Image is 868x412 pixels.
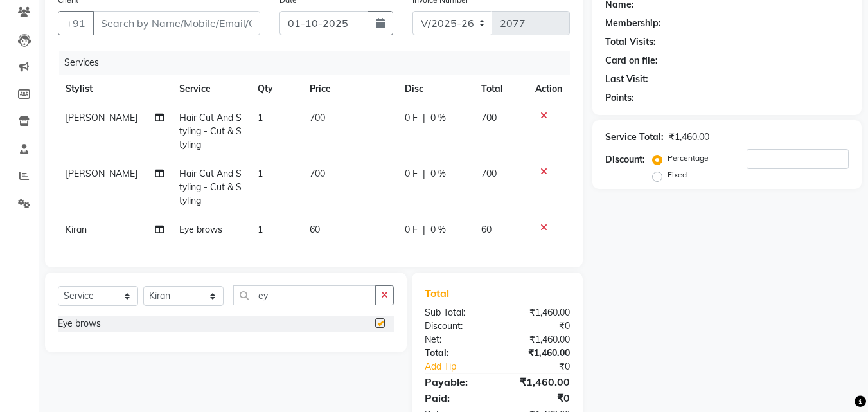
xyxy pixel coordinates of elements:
div: ₹0 [497,319,580,333]
span: 60 [310,224,320,235]
div: Membership: [605,17,661,30]
span: 0 % [430,111,446,125]
div: ₹0 [511,360,580,373]
span: Hair Cut And Styling - Cut & Styling [179,168,242,206]
th: Disc [397,75,474,103]
span: | [423,111,425,125]
span: 60 [481,224,492,235]
div: ₹1,460.00 [497,306,580,319]
input: Search by Name/Mobile/Email/Code [93,11,260,35]
label: Percentage [668,152,709,164]
span: 700 [310,112,325,123]
span: 700 [310,168,325,179]
div: Payable: [415,374,497,390]
span: 0 F [405,111,418,125]
span: Hair Cut And Styling - Cut & Styling [179,112,242,150]
span: 700 [481,112,497,123]
span: 1 [258,224,263,235]
span: 0 F [405,223,418,237]
th: Total [474,75,528,103]
th: Action [527,75,570,103]
a: Add Tip [415,360,511,373]
span: | [423,167,425,181]
div: Discount: [605,153,645,166]
span: 1 [258,112,263,123]
th: Stylist [58,75,172,103]
span: 700 [481,168,497,179]
div: Net: [415,333,497,346]
span: | [423,223,425,237]
div: ₹1,460.00 [497,333,580,346]
span: 0 % [430,167,446,181]
span: 1 [258,168,263,179]
div: ₹1,460.00 [497,374,580,390]
th: Service [172,75,250,103]
div: Discount: [415,319,497,333]
div: Last Visit: [605,73,648,86]
div: Service Total: [605,130,664,144]
div: ₹0 [497,390,580,406]
span: [PERSON_NAME] [66,112,137,123]
span: Total [425,287,454,300]
div: Sub Total: [415,306,497,319]
div: Card on file: [605,54,658,67]
div: Services [59,51,580,75]
div: Paid: [415,390,497,406]
input: Search or Scan [233,285,376,305]
span: [PERSON_NAME] [66,168,137,179]
div: ₹1,460.00 [669,130,709,144]
th: Qty [250,75,302,103]
div: Eye brows [58,317,101,330]
button: +91 [58,11,94,35]
th: Price [302,75,397,103]
label: Fixed [668,169,687,181]
span: 0 % [430,223,446,237]
div: Total Visits: [605,35,656,49]
div: ₹1,460.00 [497,346,580,360]
div: Points: [605,91,634,105]
span: 0 F [405,167,418,181]
span: Eye brows [179,224,222,235]
div: Total: [415,346,497,360]
span: Kiran [66,224,87,235]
